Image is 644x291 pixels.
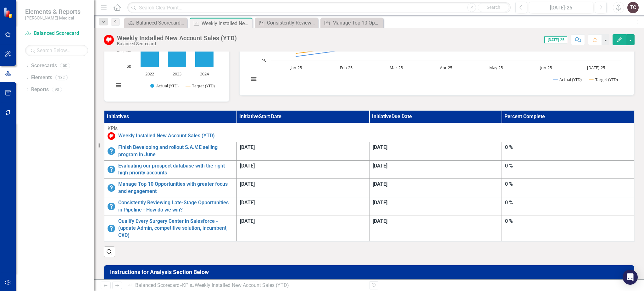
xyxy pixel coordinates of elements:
text: Jan-25 [290,65,302,70]
a: Balanced Scorecard [135,282,180,288]
td: Double-Click to Edit [369,160,502,179]
text: $0 [262,57,266,63]
text: 2022 [145,71,154,77]
div: 93 [52,87,62,92]
input: Search Below... [25,45,88,56]
span: [DATE] [240,144,255,150]
a: Scorecards [31,62,57,69]
div: » » [126,282,364,289]
button: Show Target (YTD) [589,77,618,82]
span: Elements & Reports [25,8,80,15]
img: Below Target [108,132,115,140]
div: Balanced Scorecard Welcome Page [136,19,186,27]
img: No Information [108,225,115,232]
span: [DATE] [373,200,387,206]
span: [DATE] [240,181,255,187]
div: Consistently Reviewing Late-Stage Opportunities in Pipeline - How do we win? [267,19,316,27]
a: Consistently Reviewing Late-Stage Opportunities in Pipeline - How do we win? [257,19,316,27]
span: [DATE] [240,200,255,206]
div: 0 % [505,144,631,151]
span: [DATE] [240,218,255,224]
span: [DATE] [373,163,387,169]
h3: Instructions for Analysis Section Below [110,269,630,275]
img: No Information [108,147,115,155]
td: Double-Click to Edit Right Click for Context Menu [104,142,237,160]
td: Double-Click to Edit [502,197,635,216]
a: Balanced Scorecard [25,30,88,37]
path: 2023, 91,668. Actual (YTD). [168,38,186,67]
button: Show Actual (YTD) [150,83,179,89]
text: Jun-25 [540,65,552,70]
div: 50 [60,63,70,69]
text: $0 [127,63,131,69]
a: Evaluating our prospect database with the right high priority accounts [118,162,233,177]
span: [DATE] [240,163,255,169]
div: Open Intercom Messenger [623,270,638,285]
input: Search ClearPoint... [127,2,511,13]
div: Weekly Installed New Account Sales (YTD) [195,282,289,288]
span: [DATE] [373,218,387,224]
td: Double-Click to Edit Right Click for Context Menu [104,216,237,241]
td: Double-Click to Edit Right Click for Context Menu [104,179,237,197]
span: [DATE] [373,144,387,150]
td: Double-Click to Edit [502,216,635,241]
a: Elements [31,74,52,81]
div: 132 [55,75,68,80]
div: 0 % [505,218,631,225]
text: 2024 [200,71,209,77]
a: Balanced Scorecard Welcome Page [126,19,186,27]
td: Double-Click to Edit [502,160,635,179]
text: Mar-25 [389,65,402,70]
div: Weekly Installed New Account Sales (YTD) [117,35,237,41]
div: 0 % [505,181,631,188]
td: Double-Click to Edit [369,197,502,216]
a: Consistently Reviewing Late-Stage Opportunities in Pipeline - How do we win? [118,199,233,214]
button: Show Target (YTD) [186,83,215,89]
a: KPIs [182,282,192,288]
a: Manage Top 10 Opportunities with greater focus and engagement [322,19,382,27]
td: Double-Click to Edit [237,197,369,216]
img: No Information [108,166,115,173]
span: [DATE] [373,181,387,187]
text: Feb-25 [340,65,352,70]
text: Apr-25 [440,65,452,70]
a: Manage Top 10 Opportunities with greater focus and engagement [118,181,233,195]
text: 2023 [173,71,181,77]
button: [DATE]-25 [529,2,593,13]
button: View chart menu, Chart [114,81,123,90]
div: [DATE]-25 [531,4,591,12]
td: Double-Click to Edit [369,179,502,197]
div: Manage Top 10 Opportunities with greater focus and engagement [332,19,382,27]
div: Weekly Installed New Account Sales (YTD) [202,19,251,27]
button: TC [627,2,639,13]
div: 0 % [505,199,631,206]
td: Double-Click to Edit [237,142,369,160]
td: Double-Click to Edit [237,179,369,197]
div: Balanced Scorecard [117,41,237,46]
a: Qualify Every Surgery Center in Salesforce - (update Admin, competitive solution, incumbent, CXD) [118,218,233,239]
small: [PERSON_NAME] Medical [25,15,80,20]
button: Show Actual (YTD) [553,77,582,82]
td: Double-Click to Edit [369,142,502,160]
td: Double-Click to Edit Right Click for Context Menu [104,123,634,142]
text: [DATE]-25 [587,65,605,70]
td: Double-Click to Edit [369,216,502,241]
span: Search [487,5,500,10]
span: [DATE]-25 [544,36,567,43]
img: No Information [108,184,115,192]
div: KPIs [108,125,631,132]
img: Below Target [104,35,114,45]
td: Double-Click to Edit [237,216,369,241]
td: Double-Click to Edit [237,160,369,179]
img: No Information [108,203,115,210]
td: Double-Click to Edit Right Click for Context Menu [104,160,237,179]
td: Double-Click to Edit [502,142,635,160]
div: 0 % [505,162,631,170]
button: View chart menu, Chart [249,74,258,83]
a: Weekly Installed New Account Sales (YTD) [118,132,631,140]
td: Double-Click to Edit Right Click for Context Menu [104,197,237,216]
text: May-25 [489,65,503,70]
button: Search [478,3,509,12]
td: Double-Click to Edit [502,179,635,197]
